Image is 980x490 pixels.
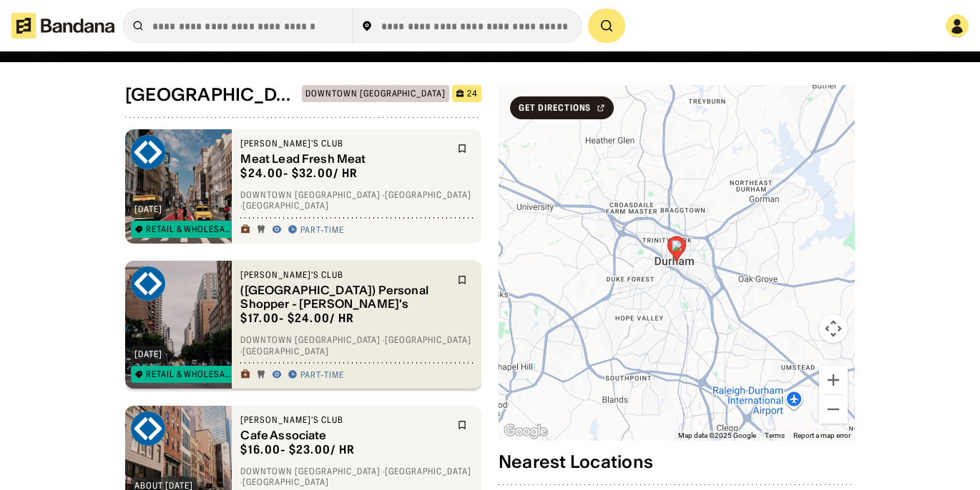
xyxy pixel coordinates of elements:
[793,431,851,439] a: Report a map error
[240,414,449,426] div: [PERSON_NAME]'s Club
[467,89,478,98] div: 24
[146,225,235,234] div: Retail & Wholesale
[240,429,449,442] div: Cafe Associate
[819,395,848,424] button: Zoom out
[125,85,302,106] div: [GEOGRAPHIC_DATA]
[240,284,449,311] div: ([GEOGRAPHIC_DATA]) Personal Shopper - [PERSON_NAME]'s
[300,369,344,381] div: Part-time
[146,370,235,379] div: Retail & Wholesale
[510,96,614,119] a: Get Directions
[240,466,473,488] div: Downtown [GEOGRAPHIC_DATA] · [GEOGRAPHIC_DATA] · [GEOGRAPHIC_DATA]
[240,269,449,281] div: [PERSON_NAME]'s Club
[240,311,354,326] div: $ 17.00 - $24.00 / hr
[134,350,162,359] div: [DATE]
[11,13,114,39] img: Bandana logotype
[240,166,358,181] div: $ 24.00 - $32.00 / hr
[499,452,855,473] div: Nearest Locations
[819,314,848,343] button: Map camera controls
[240,334,473,356] div: Downtown [GEOGRAPHIC_DATA] · [GEOGRAPHIC_DATA] · [GEOGRAPHIC_DATA]
[300,224,344,236] div: Part-time
[765,431,785,439] a: Terms (opens in new tab)
[240,138,449,149] div: [PERSON_NAME]'s Club
[134,481,193,490] div: about [DATE]
[240,152,449,166] div: Meat Lead Fresh Meat
[131,266,165,301] img: Sam's Club logo
[240,442,355,457] div: $ 16.00 - $23.00 / hr
[502,422,549,441] img: Google
[819,366,848,394] button: Zoom in
[125,129,481,244] a: Sam's Club logo[DATE]Retail & Wholesale[PERSON_NAME]'s ClubMeat Lead Fresh Meat$24.00- $32.00/ hr...
[502,422,549,441] a: Open this area in Google Maps (opens a new window)
[131,411,165,446] img: Sam's Club logo
[678,431,756,439] span: Map data ©2025 Google
[519,104,591,112] div: Get Directions
[134,205,162,214] div: [DATE]
[125,261,481,389] a: Sam's Club logo[DATE]Retail & Wholesale[PERSON_NAME]'s Club([GEOGRAPHIC_DATA]) Personal Shopper -...
[240,189,473,211] div: Downtown [GEOGRAPHIC_DATA] · [GEOGRAPHIC_DATA] · [GEOGRAPHIC_DATA]
[131,135,165,169] img: Sam's Club logo
[305,89,446,98] div: Downtown [GEOGRAPHIC_DATA]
